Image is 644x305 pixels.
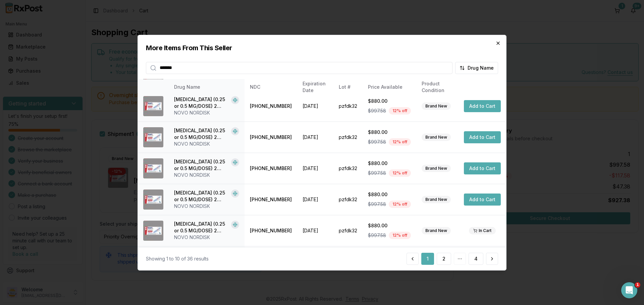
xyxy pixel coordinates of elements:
[368,222,411,229] div: $880.00
[174,141,239,147] div: NOVO NORDISK
[422,227,451,234] div: Brand New
[297,184,333,215] td: [DATE]
[245,122,297,153] td: [PHONE_NUMBER]
[174,221,228,234] div: [MEDICAL_DATA] (0.25 or 0.5 MG/DOSE) 2 MG/3ML SOPN
[143,127,163,147] img: Ozempic (0.25 or 0.5 MG/DOSE) 2 MG/3ML SOPN
[333,79,363,95] th: Lot #
[464,162,501,174] button: Add to Cart
[455,62,498,74] button: Drug Name
[422,102,451,110] div: Brand New
[368,139,386,145] span: $997.58
[368,160,411,167] div: $880.00
[469,227,496,234] div: In Cart
[297,90,333,122] td: [DATE]
[368,107,386,114] span: $997.58
[146,43,498,52] h2: More Items From This Seller
[169,79,245,95] th: Drug Name
[368,232,386,239] span: $997.58
[422,196,451,203] div: Brand New
[143,221,163,241] img: Ozempic (0.25 or 0.5 MG/DOSE) 2 MG/3ML SOPN
[297,153,333,184] td: [DATE]
[245,246,297,277] td: [PHONE_NUMBER]
[635,282,640,288] span: 1
[333,122,363,153] td: pzfdk32
[333,153,363,184] td: pzfdk32
[333,184,363,215] td: pzfdk32
[368,170,386,176] span: $997.58
[363,79,416,95] th: Price Available
[468,64,494,71] span: Drug Name
[174,203,239,210] div: NOVO NORDISK
[297,215,333,246] td: [DATE]
[389,107,411,115] div: 12 % off
[421,253,434,265] button: 1
[437,253,451,265] button: 2
[174,158,228,172] div: [MEDICAL_DATA] (0.25 or 0.5 MG/DOSE) 2 MG/3ML SOPN
[245,90,297,122] td: [PHONE_NUMBER]
[422,165,451,172] div: Brand New
[143,158,163,178] img: Ozempic (0.25 or 0.5 MG/DOSE) 2 MG/3ML SOPN
[143,189,163,210] img: Ozempic (0.25 or 0.5 MG/DOSE) 2 MG/3ML SOPN
[174,127,228,141] div: [MEDICAL_DATA] (0.25 or 0.5 MG/DOSE) 2 MG/3ML SOPN
[174,234,239,241] div: NOVO NORDISK
[368,201,386,208] span: $997.58
[464,194,501,206] button: Add to Cart
[245,153,297,184] td: [PHONE_NUMBER]
[333,246,363,277] td: pzfdk32
[174,109,239,116] div: NOVO NORDISK
[368,98,411,104] div: $880.00
[333,90,363,122] td: pzfdk32
[389,232,411,239] div: 12 % off
[174,96,228,109] div: [MEDICAL_DATA] (0.25 or 0.5 MG/DOSE) 2 MG/3ML SOPN
[174,189,228,203] div: [MEDICAL_DATA] (0.25 or 0.5 MG/DOSE) 2 MG/3ML SOPN
[333,215,363,246] td: pzfdk32
[297,246,333,277] td: [DATE]
[464,100,501,112] button: Add to Cart
[297,122,333,153] td: [DATE]
[368,129,411,136] div: $880.00
[143,96,163,116] img: Ozempic (0.25 or 0.5 MG/DOSE) 2 MG/3ML SOPN
[245,79,297,95] th: NDC
[174,172,239,178] div: NOVO NORDISK
[464,131,501,143] button: Add to Cart
[368,191,411,198] div: $880.00
[469,253,483,265] button: 4
[416,79,459,95] th: Product Condition
[621,282,637,298] iframe: Intercom live chat
[297,79,333,95] th: Expiration Date
[422,134,451,141] div: Brand New
[146,255,209,262] div: Showing 1 to 10 of 36 results
[389,138,411,146] div: 12 % off
[245,215,297,246] td: [PHONE_NUMBER]
[245,184,297,215] td: [PHONE_NUMBER]
[389,201,411,208] div: 12 % off
[389,169,411,177] div: 12 % off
